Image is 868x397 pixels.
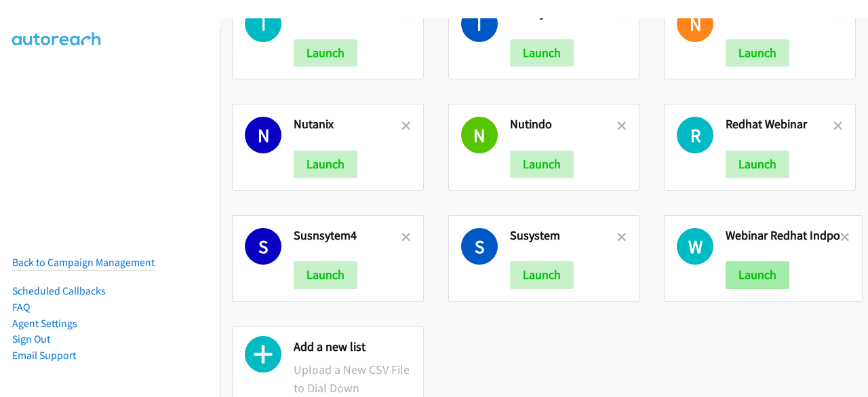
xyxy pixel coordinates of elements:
h1: I [245,5,281,42]
button: Launch [726,261,789,288]
a: Email Support [12,349,76,362]
h1: N [461,117,498,153]
h2: Webinar Redhat Indpo [726,228,840,244]
h1: N [677,5,713,42]
a: FAQ [12,301,30,314]
h1: N [245,117,281,153]
h2: Susystem [510,228,618,244]
button: Launch [294,39,357,67]
h1: S [461,228,498,265]
h1: S [245,228,281,265]
button: Launch [510,151,574,178]
a: Back to Campaign Management [12,256,155,269]
p: Upload a New CSV File to Dial Down [294,360,411,397]
h1: W [677,228,713,265]
h1: I [461,5,498,42]
h2: Susnsytem4 [294,228,401,244]
a: Scheduled Callbacks [12,284,106,297]
a: Sign Out [12,333,50,345]
button: Launch [726,151,789,178]
h2: Nutanix [294,117,401,132]
h2: Nutindo [510,117,618,132]
h1: R [677,117,713,153]
a: Agent Settings [12,317,77,330]
h2: Add a new list [294,339,411,355]
h2: Redhat Webinar [726,117,833,132]
button: Launch [294,151,357,178]
button: Launch [294,261,357,288]
button: Launch [510,39,574,67]
button: Launch [510,261,574,288]
button: Launch [726,39,789,67]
